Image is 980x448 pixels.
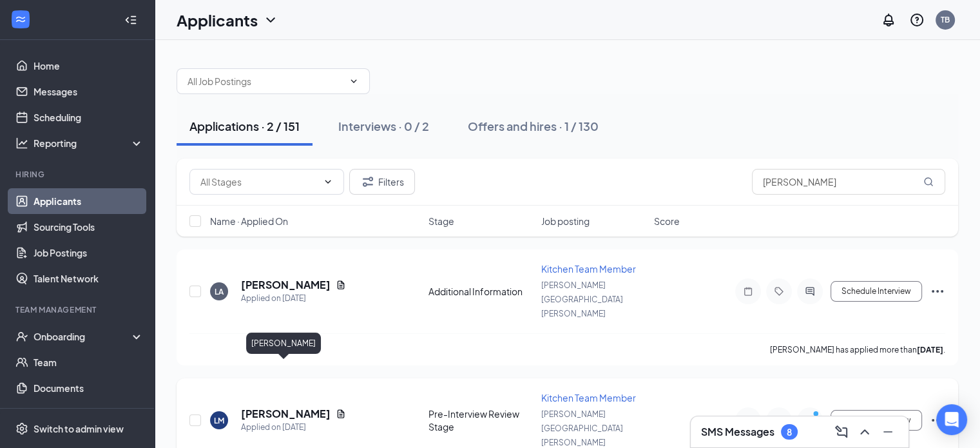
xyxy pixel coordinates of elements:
[541,280,623,318] span: [PERSON_NAME][GEOGRAPHIC_DATA][PERSON_NAME]
[654,215,680,228] span: Score
[34,240,144,266] a: Job Postings
[802,286,818,297] svg: ActiveChat
[936,404,967,435] div: Open Intercom Messenger
[771,415,787,425] svg: Tag
[349,169,415,195] button: Filter Filters
[428,285,533,298] div: Additional Information
[831,281,922,302] button: Schedule Interview
[189,118,300,134] div: Applications · 2 / 151
[34,266,144,291] a: Talent Network
[215,286,224,297] div: LA
[541,263,636,275] span: Kitchen Team Member
[336,280,346,290] svg: Document
[214,415,224,426] div: LM
[241,421,346,434] div: Applied on [DATE]
[541,409,623,447] span: [PERSON_NAME][GEOGRAPHIC_DATA][PERSON_NAME]
[177,9,258,31] h1: Applicants
[349,76,359,86] svg: ChevronDown
[34,53,144,79] a: Home
[787,427,792,438] div: 8
[263,12,278,28] svg: ChevronDown
[752,169,945,195] input: Search in applications
[740,286,756,297] svg: Note
[930,284,945,299] svg: Ellipses
[34,137,144,150] div: Reporting
[831,410,922,431] button: Schedule Interview
[15,422,28,435] svg: Settings
[187,74,343,88] input: All Job Postings
[323,177,333,187] svg: ChevronDown
[210,215,288,228] span: Name · Applied On
[200,175,318,189] input: All Stages
[541,215,590,228] span: Job posting
[34,104,144,130] a: Scheduling
[428,407,533,433] div: Pre-Interview Review Stage
[909,12,925,28] svg: QuestionInfo
[834,424,849,440] svg: ComposeMessage
[336,409,346,419] svg: Document
[802,415,818,425] svg: ActiveChat
[241,278,331,292] h5: [PERSON_NAME]
[338,118,429,134] div: Interviews · 0 / 2
[468,118,599,134] div: Offers and hires · 1 / 130
[34,188,144,214] a: Applicants
[881,12,896,28] svg: Notifications
[124,14,137,26] svg: Collapse
[34,375,144,401] a: Documents
[34,214,144,240] a: Sourcing Tools
[770,344,945,355] p: [PERSON_NAME] has applied more than .
[34,330,133,343] div: Onboarding
[15,137,28,150] svg: Analysis
[14,13,27,26] svg: WorkstreamLogo
[241,407,331,421] h5: [PERSON_NAME]
[34,79,144,104] a: Messages
[241,292,346,305] div: Applied on [DATE]
[701,425,774,439] h3: SMS Messages
[810,410,825,420] svg: PrimaryDot
[854,422,875,442] button: ChevronUp
[878,422,898,442] button: Minimize
[930,413,945,428] svg: Ellipses
[740,415,756,425] svg: Note
[246,333,321,354] div: [PERSON_NAME]
[941,14,950,25] div: TB
[541,392,636,404] span: Kitchen Team Member
[34,401,144,427] a: SurveysCrown
[15,330,28,343] svg: UserCheck
[831,422,852,442] button: ComposeMessage
[360,174,376,190] svg: Filter
[428,215,454,228] span: Stage
[923,177,934,187] svg: MagnifyingGlass
[857,424,872,440] svg: ChevronUp
[771,286,787,297] svg: Tag
[34,349,144,375] a: Team
[15,169,141,180] div: Hiring
[880,424,896,440] svg: Minimize
[15,304,141,315] div: Team Management
[917,345,943,355] b: [DATE]
[34,422,124,435] div: Switch to admin view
